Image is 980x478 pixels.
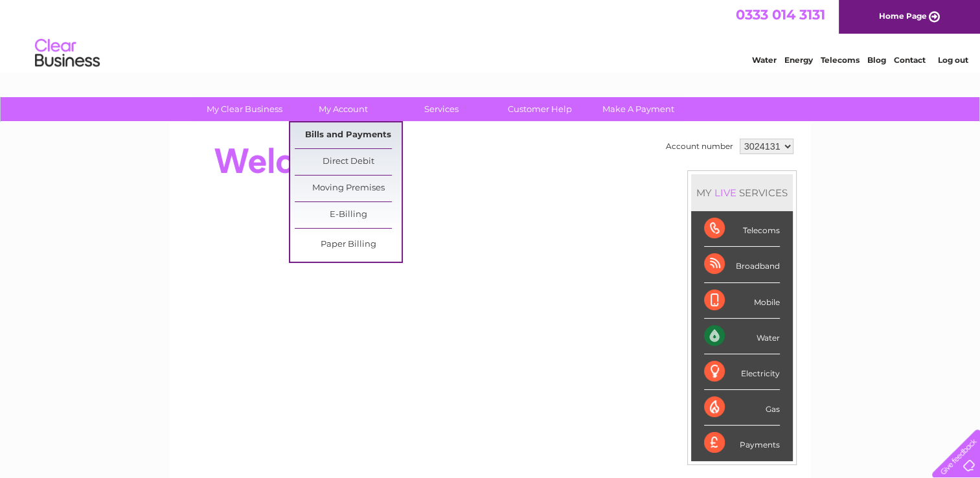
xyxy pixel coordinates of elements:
a: Customer Help [486,97,593,121]
div: Broadband [704,247,780,282]
div: MY SERVICES [691,174,793,211]
a: 0333 014 3131 [736,6,825,23]
div: LIVE [712,187,739,199]
a: E-Billing [295,202,402,228]
a: Moving Premises [295,176,402,201]
div: Clear Business is a trading name of Verastar Limited (registered in [GEOGRAPHIC_DATA] No. 3667643... [185,7,797,63]
a: Make A Payment [585,97,692,121]
div: Payments [704,426,780,461]
a: Paper Billing [295,232,402,258]
a: Blog [867,55,886,65]
a: Log out [937,55,968,65]
a: Water [752,55,777,65]
div: Mobile [704,283,780,319]
div: Water [704,319,780,354]
a: Contact [894,55,926,65]
a: My Account [290,97,396,121]
div: Electricity [704,354,780,390]
td: Account number [663,135,736,157]
a: Energy [784,55,813,65]
a: Bills and Payments [295,122,402,148]
a: My Clear Business [191,97,298,121]
img: logo.png [34,34,100,73]
a: Telecoms [821,55,860,65]
a: Direct Debit [295,149,402,175]
div: Telecoms [704,211,780,247]
a: Services [388,97,495,121]
div: Gas [704,390,780,426]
